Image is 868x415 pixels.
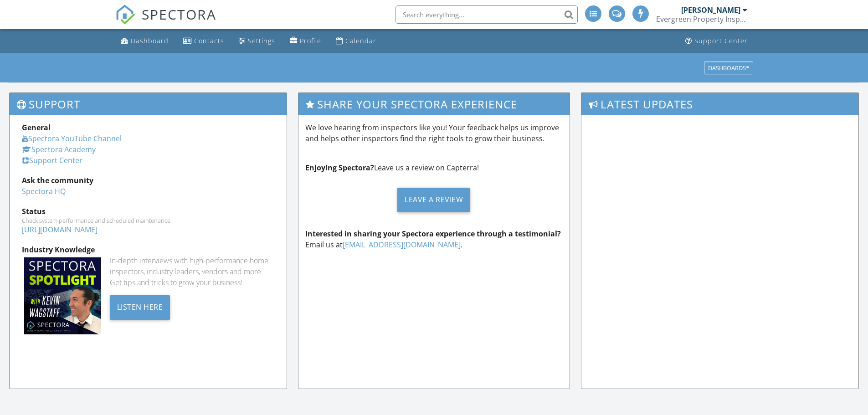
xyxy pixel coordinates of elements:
[110,302,170,312] a: Listen Here
[115,12,216,31] a: SPECTORA
[142,5,216,24] span: SPECTORA
[345,36,376,45] div: Calendar
[22,123,51,133] strong: General
[305,180,563,219] a: Leave a Review
[694,36,748,45] div: Support Center
[681,5,740,15] div: [PERSON_NAME]
[110,255,274,288] div: In-depth interviews with high-performance home inspectors, industry leaders, vendors and more. Ge...
[305,229,561,239] strong: Interested in sharing your Spectora experience through a testimonial?
[22,225,98,235] a: [URL][DOMAIN_NAME]
[298,93,570,115] h3: Share Your Spectora Experience
[235,33,279,50] a: Settings
[22,144,96,154] a: Spectora Academy
[117,33,172,50] a: Dashboard
[305,228,563,250] p: Email us at .
[110,295,170,320] div: Listen Here
[22,133,122,143] a: Spectora YouTube Channel
[131,36,169,45] div: Dashboard
[248,36,275,45] div: Settings
[194,36,224,45] div: Contacts
[286,33,325,50] a: Profile
[704,61,753,74] button: Dashboards
[395,5,578,24] input: Search everything...
[22,244,274,255] div: Industry Knowledge
[115,5,135,25] img: The Best Home Inspection Software - Spectora
[581,93,858,115] h3: Latest Updates
[10,93,287,115] h3: Support
[22,186,66,196] a: Spectora HQ
[24,257,101,334] img: Spectoraspolightmain
[300,36,321,45] div: Profile
[22,155,82,165] a: Support Center
[332,33,380,50] a: Calendar
[397,188,470,212] div: Leave a Review
[656,15,747,24] div: Evergreen Property Inspectors
[305,162,563,173] p: Leave us a review on Capterra!
[708,65,749,71] div: Dashboards
[343,240,461,250] a: [EMAIL_ADDRESS][DOMAIN_NAME]
[22,206,274,217] div: Status
[305,163,374,173] strong: Enjoying Spectora?
[22,217,274,224] div: Check system performance and scheduled maintenance.
[180,33,228,50] a: Contacts
[305,122,563,144] p: We love hearing from inspectors like you! Your feedback helps us improve and helps other inspecto...
[22,175,274,186] div: Ask the community
[682,33,751,50] a: Support Center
